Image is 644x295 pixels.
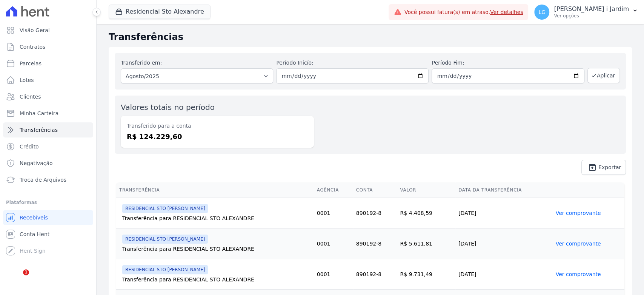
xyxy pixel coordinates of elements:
td: R$ 4.408,59 [397,198,455,229]
td: [DATE] [455,198,553,229]
th: Agência [314,182,353,198]
span: Lotes [20,76,34,84]
div: Transferência para RESIDENCIAL STO ALEXANDRE [122,215,311,222]
span: Você possui fatura(s) em atraso. [404,8,523,16]
a: Ver detalhes [490,9,523,15]
iframe: Intercom live chat [8,269,26,287]
div: Transferência para RESIDENCIAL STO ALEXANDRE [122,245,311,253]
span: RESIDENCIAL STO [PERSON_NAME] [122,265,208,274]
a: Ver comprovante [556,210,601,216]
td: 890192-8 [353,229,397,259]
td: 890192-8 [353,259,397,290]
td: R$ 9.731,49 [397,259,455,290]
p: Ver opções [554,13,629,19]
span: Contratos [20,43,45,51]
label: Transferido em: [121,60,162,66]
span: Negativação [20,159,53,167]
td: [DATE] [455,259,553,290]
td: 0001 [314,198,353,229]
dt: Transferido para a conta [127,122,308,130]
span: Exportar [598,165,621,170]
dd: R$ 124.229,60 [127,131,308,142]
span: Recebíveis [20,214,48,221]
span: Transferências [20,126,58,134]
a: Recebíveis [3,210,93,225]
label: Valores totais no período [121,103,215,112]
label: Período Inicío: [276,59,429,67]
td: 0001 [314,229,353,259]
div: Transferência para RESIDENCIAL STO ALEXANDRE [122,276,311,283]
button: Residencial Sto Alexandre [109,5,211,19]
a: Minha Carteira [3,106,93,121]
span: Crédito [20,143,39,150]
a: Crédito [3,139,93,154]
p: [PERSON_NAME] i Jardim [554,5,629,13]
span: Visão Geral [20,26,50,34]
a: Parcelas [3,56,93,71]
span: 1 [23,269,29,275]
td: [DATE] [455,229,553,259]
a: Ver comprovante [556,271,601,277]
a: Troca de Arquivos [3,172,93,187]
td: 890192-8 [353,198,397,229]
button: LG [PERSON_NAME] i Jardim Ver opções [528,2,644,23]
a: Conta Hent [3,227,93,242]
a: Ver comprovante [556,241,601,247]
label: Período Fim: [432,59,584,67]
span: Minha Carteira [20,110,58,117]
span: Clientes [20,93,41,100]
span: Troca de Arquivos [20,176,66,184]
a: unarchive Exportar [581,160,626,175]
button: Aplicar [587,68,620,83]
h2: Transferências [109,30,632,44]
th: Data da Transferência [455,182,553,198]
th: Conta [353,182,397,198]
span: Parcelas [20,60,41,67]
span: LG [538,9,546,15]
th: Transferência [116,182,314,198]
th: Valor [397,182,455,198]
i: unarchive [588,163,597,172]
a: Visão Geral [3,23,93,38]
span: Conta Hent [20,230,49,238]
span: RESIDENCIAL STO [PERSON_NAME] [122,235,208,244]
a: Clientes [3,89,93,104]
td: 0001 [314,259,353,290]
a: Transferências [3,122,93,137]
div: Plataformas [6,198,90,207]
td: R$ 5.611,81 [397,229,455,259]
a: Lotes [3,73,93,88]
a: Negativação [3,156,93,171]
span: RESIDENCIAL STO [PERSON_NAME] [122,204,208,213]
a: Contratos [3,39,93,54]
